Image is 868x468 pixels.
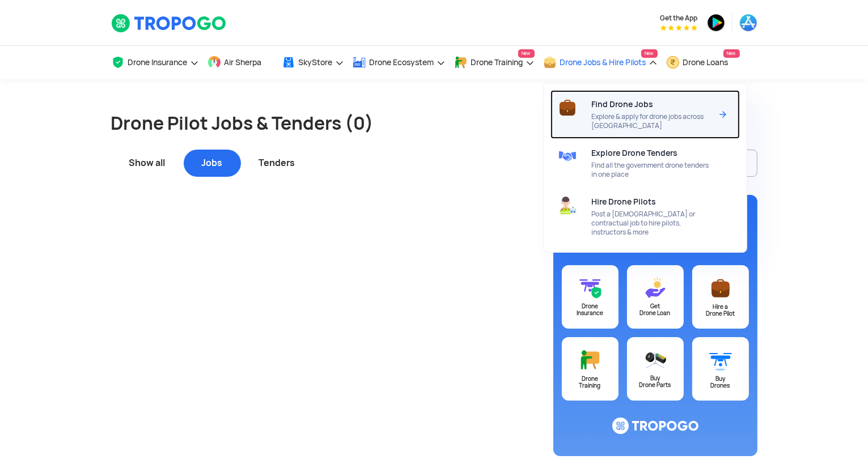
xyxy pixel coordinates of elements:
a: GetDrone Loan [627,265,684,329]
img: ic_uav_pilot.svg [558,196,577,214]
img: ic_training@3x.svg [579,348,602,372]
a: Find Drone JobsExplore & apply for drone jobs across [GEOGRAPHIC_DATA]Arrow [551,90,740,139]
div: Buy Drone Parts [627,375,684,389]
h1: Drone Pilot Jobs & Tenders (0) [111,111,757,136]
span: Drone Insurance [128,58,188,67]
span: Drone Loans [683,58,729,67]
span: Find Drone Jobs [592,100,654,109]
a: Explore Drone TendersFind all the government drone tenders in one place [551,139,740,188]
img: ic_playstore.png [707,14,725,32]
a: DroneInsurance [562,265,619,329]
img: ic_tenders.svg [558,147,577,165]
a: DroneTraining [562,337,619,401]
img: ic_droneparts@3x.svg [644,348,667,371]
img: App Raking [660,25,697,31]
img: ic_buydrone@3x.svg [709,348,732,372]
a: Hire Drone PilotsPost a [DEMOGRAPHIC_DATA] or contractual job to hire pilots, instructors & more [551,188,740,245]
a: Hire aDrone Pilot [692,265,749,329]
span: SkyStore [299,58,333,67]
div: Hire a Drone Pilot [692,304,749,317]
a: BuyDrones [692,337,749,401]
span: New [723,49,740,58]
span: Explore Drone Tenders [592,148,678,158]
img: ic_drone_insurance@3x.svg [579,276,602,299]
span: New [641,49,658,58]
div: Drone Training [562,376,619,389]
span: Drone Jobs & Hire Pilots [560,58,646,67]
span: Drone Ecosystem [370,58,434,67]
span: Get the App [660,14,698,23]
a: BuyDrone Parts [627,337,684,401]
div: Get Drone Loan [627,303,684,317]
span: Drone Training [471,58,523,67]
img: ic_appstore.png [739,14,757,32]
div: Drone Insurance [562,303,619,317]
span: New [518,49,535,58]
a: Air Sherpa [208,46,273,79]
a: SkyStore [282,46,344,79]
span: Explore & apply for drone jobs across [GEOGRAPHIC_DATA] [592,112,712,130]
a: Drone Jobs & Hire PilotsNew [543,46,658,79]
div: Show all [111,150,184,177]
a: Drone Insurance [111,46,199,79]
div: Tenders [241,150,314,177]
span: Find all the government drone tenders in one place [592,161,712,179]
img: ic_loans@3x.svg [644,276,667,299]
a: Drone TrainingNew [454,46,535,79]
img: ic_briefcase1.svg [558,99,577,117]
a: Drone LoansNew [666,46,740,79]
img: ic_logo@3x.svg [612,418,698,435]
span: Air Sherpa [225,58,262,67]
div: Jobs [184,150,241,177]
a: Drone Ecosystem [353,46,446,79]
img: TropoGo Logo [111,14,227,33]
span: Post a [DEMOGRAPHIC_DATA] or contractual job to hire pilots, instructors & more [592,210,712,237]
img: ic_postajob@3x.svg [709,276,732,300]
img: Arrow [716,108,730,121]
div: Buy Drones [692,376,749,389]
span: Hire Drone Pilots [592,197,657,206]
